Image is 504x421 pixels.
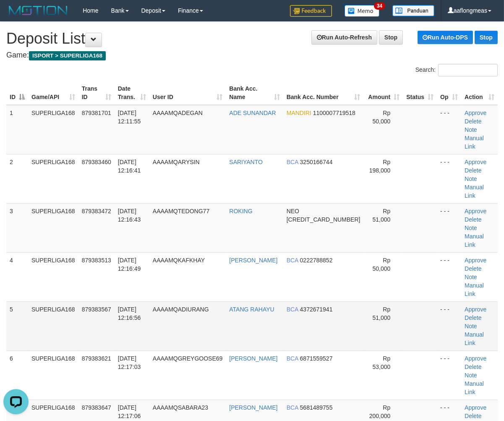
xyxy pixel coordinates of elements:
[3,3,29,29] button: Open LiveChat chat widget
[465,404,486,411] a: Approve
[465,233,484,248] a: Manual Link
[392,5,434,16] img: panduan.png
[6,203,28,252] td: 3
[153,208,209,214] span: AAAAMQTEDONG77
[437,203,461,252] td: - - -
[229,257,277,264] a: [PERSON_NAME]
[373,355,391,370] span: Rp 53,000
[373,110,391,125] span: Rp 50,000
[6,81,28,105] th: ID: activate to sort column descending
[6,154,28,203] td: 2
[28,81,78,105] th: Game/API: activate to sort column ascending
[28,301,78,350] td: SUPERLIGA168
[28,105,78,154] td: SUPERLIGA168
[373,208,391,223] span: Rp 51,000
[28,203,78,252] td: SUPERLIGA168
[78,81,115,105] th: Trans ID: activate to sort column ascending
[465,413,481,419] a: Delete
[82,208,111,214] span: 879383472
[437,350,461,400] td: - - -
[465,363,481,370] a: Delete
[465,331,484,346] a: Manual Link
[153,404,208,411] span: AAAAMQSABARA23
[287,110,311,116] span: MANDIRI
[82,306,111,313] span: 879383567
[437,154,461,203] td: - - -
[438,64,498,76] input: Search:
[465,110,486,116] a: Approve
[287,216,360,223] span: Copy 5859457154179199 to clipboard
[118,306,141,321] span: [DATE] 12:16:56
[283,81,364,105] th: Bank Acc. Number: activate to sort column ascending
[437,105,461,154] td: - - -
[118,110,141,125] span: [DATE] 12:11:55
[82,110,111,116] span: 879381701
[403,81,437,105] th: Status: activate to sort column ascending
[229,306,274,313] a: ATANG RAHAYU
[465,225,477,231] a: Note
[437,252,461,301] td: - - -
[379,30,403,44] a: Stop
[82,355,111,362] span: 879383621
[311,30,377,44] a: Run Auto-Refresh
[6,350,28,400] td: 6
[6,105,28,154] td: 1
[287,159,298,165] span: BCA
[153,355,223,362] span: AAAAMQGREYGOOSE69
[118,355,141,370] span: [DATE] 12:17:03
[153,306,209,313] span: AAAAMQADIURANG
[6,4,70,17] img: MOTION_logo.png
[118,404,141,419] span: [DATE] 12:17:06
[6,51,498,60] h4: Game:
[118,257,141,272] span: [DATE] 12:16:49
[287,257,298,264] span: BCA
[82,257,111,264] span: 879383513
[300,355,333,362] span: Copy 6871559527 to clipboard
[465,167,481,174] a: Delete
[465,135,484,150] a: Manual Link
[287,355,298,362] span: BCA
[374,2,385,10] span: 34
[29,51,106,60] span: ISPORT > SUPERLIGA168
[415,64,498,76] label: Search:
[82,159,111,165] span: 879383460
[118,208,141,223] span: [DATE] 12:16:43
[465,274,477,280] a: Note
[226,81,283,105] th: Bank Acc. Name: activate to sort column ascending
[229,110,276,116] a: ADE SUNANDAR
[465,265,481,272] a: Delete
[465,323,477,329] a: Note
[300,257,333,264] span: Copy 0222788852 to clipboard
[313,110,355,116] span: Copy 1100007719518 to clipboard
[115,81,149,105] th: Date Trans.: activate to sort column ascending
[364,81,403,105] th: Amount: activate to sort column ascending
[6,252,28,301] td: 4
[373,257,391,272] span: Rp 50,000
[28,252,78,301] td: SUPERLIGA168
[287,208,299,214] span: NEO
[465,159,486,165] a: Approve
[229,159,263,165] a: SARIYANTO
[153,159,200,165] span: AAAAMQARYSIN
[153,257,205,264] span: AAAAMQKAFKHAY
[229,404,277,411] a: [PERSON_NAME]
[465,216,481,223] a: Delete
[28,154,78,203] td: SUPERLIGA168
[465,257,486,264] a: Approve
[465,126,477,133] a: Note
[461,81,498,105] th: Action: activate to sort column ascending
[465,372,477,379] a: Note
[465,208,486,214] a: Approve
[287,306,298,313] span: BCA
[437,301,461,350] td: - - -
[465,118,481,125] a: Delete
[373,306,391,321] span: Rp 51,000
[290,5,332,17] img: Feedback.jpg
[229,355,277,362] a: [PERSON_NAME]
[6,301,28,350] td: 5
[28,350,78,400] td: SUPERLIGA168
[465,355,486,362] a: Approve
[6,30,498,47] h1: Deposit List
[300,306,333,313] span: Copy 4372671941 to clipboard
[465,314,481,321] a: Delete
